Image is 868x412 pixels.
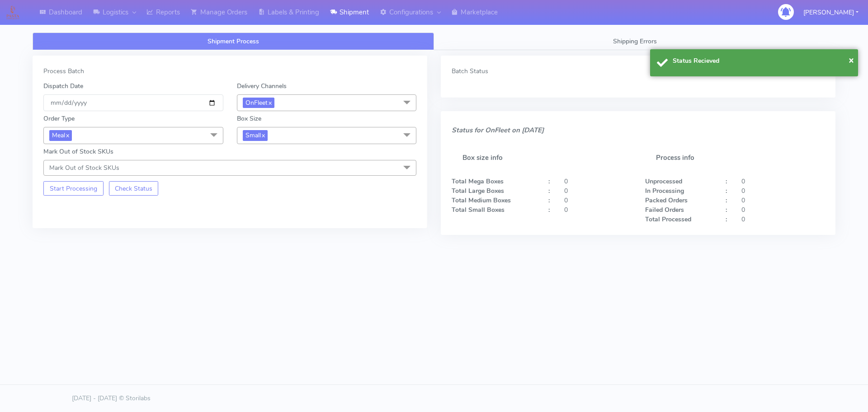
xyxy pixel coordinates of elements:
[726,177,727,186] strong: :
[735,177,831,186] div: 0
[726,187,727,195] strong: :
[243,98,274,108] span: OnFleet
[452,196,511,205] strong: Total Medium Boxes
[43,66,416,76] div: Process Batch
[735,196,831,205] div: 0
[43,114,75,123] label: Order Type
[261,130,265,140] a: x
[268,98,272,107] a: x
[645,215,691,224] strong: Total Processed
[452,143,632,173] h5: Box size info
[452,66,825,76] div: Batch Status
[735,186,831,196] div: 0
[849,54,854,66] span: ×
[735,205,831,215] div: 0
[645,143,825,173] h5: Process info
[548,187,550,195] strong: :
[726,206,727,214] strong: :
[43,181,104,196] button: Start Processing
[557,186,638,196] div: 0
[49,130,72,140] span: Meal
[645,196,688,205] strong: Packed Orders
[548,177,550,186] strong: :
[49,164,119,172] span: Mark Out of Stock SKUs
[43,147,113,156] label: Mark Out of Stock SKUs
[849,53,854,67] button: Close
[673,56,852,66] div: Status Recieved
[65,130,69,140] a: x
[548,196,550,205] strong: :
[557,177,638,186] div: 0
[237,81,287,91] label: Delivery Channels
[645,177,682,186] strong: Unprocessed
[645,187,684,195] strong: In Processing
[452,126,544,135] i: Status for OnFleet on [DATE]
[237,114,261,123] label: Box Size
[726,215,727,224] strong: :
[645,206,684,214] strong: Failed Orders
[613,37,657,46] span: Shipping Errors
[452,177,504,186] strong: Total Mega Boxes
[735,215,831,224] div: 0
[43,81,83,91] label: Dispatch Date
[797,3,865,22] button: [PERSON_NAME]
[726,196,727,205] strong: :
[452,187,504,195] strong: Total Large Boxes
[208,37,259,46] span: Shipment Process
[557,196,638,205] div: 0
[557,205,638,215] div: 0
[548,206,550,214] strong: :
[109,181,159,196] button: Check Status
[452,206,505,214] strong: Total Small Boxes
[33,33,835,50] ul: Tabs
[243,130,268,140] span: Small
